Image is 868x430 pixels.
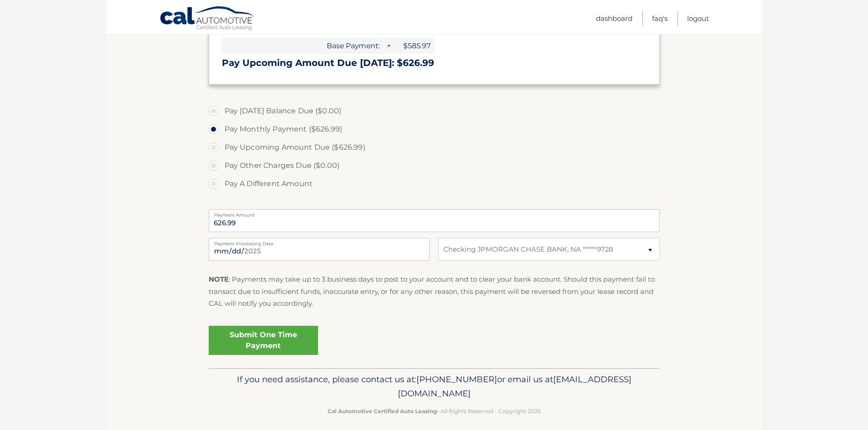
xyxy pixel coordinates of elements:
label: Pay Monthly Payment ($626.99) [209,120,660,138]
label: Pay [DATE] Balance Due ($0.00) [209,102,660,120]
strong: NOTE [209,275,229,283]
a: Submit One Time Payment [209,326,318,355]
p: : Payments may take up to 3 business days to post to your account and to clear your bank account.... [209,273,660,309]
span: [PHONE_NUMBER] [416,374,497,384]
span: $585.97 [393,38,434,54]
input: Payment Date [209,238,430,261]
input: Payment Amount [209,209,660,232]
label: Payment Amount [209,209,660,217]
label: Pay A Different Amount [209,175,660,193]
span: + [384,38,393,54]
strong: Cal Automotive Certified Auto Leasing [328,408,437,415]
label: Pay Upcoming Amount Due ($626.99) [209,138,660,157]
a: Logout [687,11,709,26]
label: Payment Processing Date [209,238,430,245]
p: If you need assistance, please contact us at: or email us at [215,372,654,401]
a: Cal Automotive [159,6,255,32]
p: - All Rights Reserved - Copyright 2025 [215,406,654,416]
label: Pay Other Charges Due ($0.00) [209,157,660,175]
a: FAQ's [652,11,668,26]
span: Base Payment: [222,38,383,54]
h3: Pay Upcoming Amount Due [DATE]: $626.99 [222,57,647,69]
a: Dashboard [596,11,632,26]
